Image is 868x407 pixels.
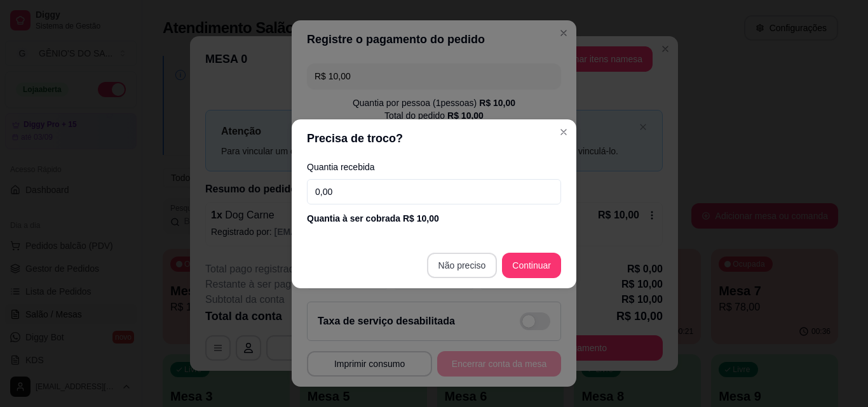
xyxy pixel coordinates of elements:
[307,163,561,171] label: Quantia recebida
[307,212,561,225] div: Quantia à ser cobrada R$ 10,00
[427,253,498,278] button: Não preciso
[502,253,561,278] button: Continuar
[553,122,574,142] button: Close
[292,119,576,157] header: Precisa de troco?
